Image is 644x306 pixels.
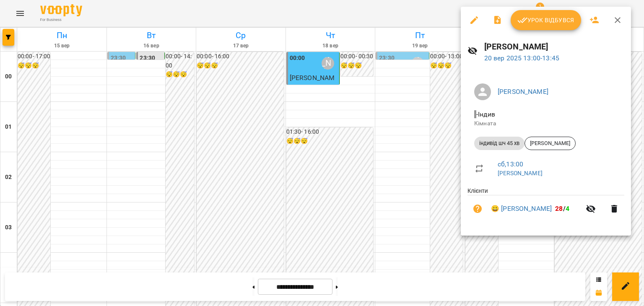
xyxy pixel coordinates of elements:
[484,54,559,62] a: 20 вер 2025 13:00-13:45
[555,205,563,213] span: 28
[498,160,523,168] a: сб , 13:00
[498,170,543,176] a: [PERSON_NAME]
[555,205,569,213] b: /
[474,119,618,128] p: Кімната
[474,140,525,147] span: індивід шч 45 хв
[474,110,497,118] span: - Індив
[511,10,581,30] button: Урок відбувся
[525,140,575,147] span: [PERSON_NAME]
[491,204,552,214] a: 😀 [PERSON_NAME]
[484,40,624,53] h6: [PERSON_NAME]
[467,199,488,219] button: Візит ще не сплачено. Додати оплату?
[566,205,569,213] span: 4
[525,137,576,150] div: [PERSON_NAME]
[467,187,624,226] ul: Клієнти
[517,15,574,25] span: Урок відбувся
[498,88,548,96] a: [PERSON_NAME]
